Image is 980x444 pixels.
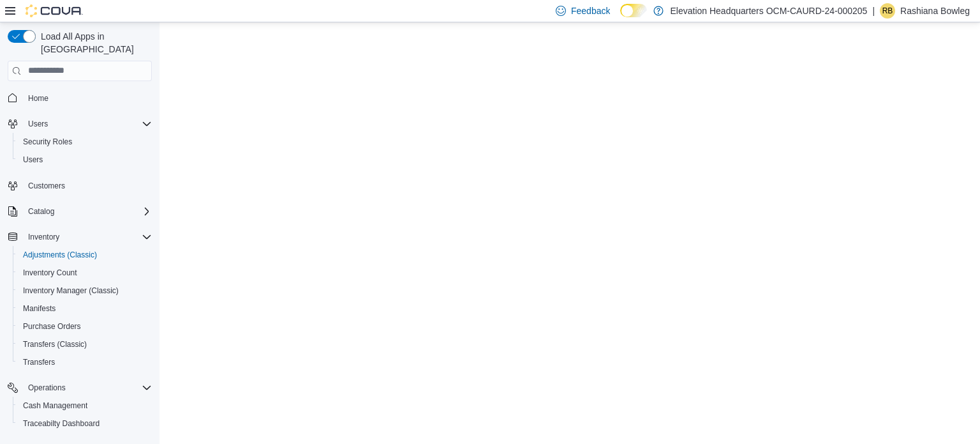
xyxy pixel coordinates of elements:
[13,318,157,335] button: Purchase Orders
[13,264,157,282] button: Inventory Count
[13,353,157,371] button: Transfers
[13,151,157,169] button: Users
[23,178,152,194] span: Customers
[28,383,66,393] span: Operations
[13,133,157,151] button: Security Roles
[872,3,875,19] p: |
[18,416,152,431] span: Traceabilty Dashboard
[18,355,152,370] span: Transfers
[28,232,59,242] span: Inventory
[880,3,895,19] div: Rashiana Bowleg
[23,204,59,219] button: Catalog
[23,339,87,349] span: Transfers (Classic)
[23,250,97,260] span: Adjustments (Classic)
[900,3,970,19] p: Rashiana Bowleg
[620,4,647,17] input: Dark Mode
[18,337,92,352] a: Transfers (Classic)
[18,301,61,316] a: Manifests
[18,247,102,263] a: Adjustments (Classic)
[23,116,152,132] span: Users
[13,397,157,415] button: Cash Management
[23,380,152,395] span: Operations
[23,401,87,411] span: Cash Management
[18,337,152,352] span: Transfers (Classic)
[23,155,43,165] span: Users
[23,418,100,429] span: Traceabilty Dashboard
[28,119,48,129] span: Users
[18,247,152,263] span: Adjustments (Classic)
[3,203,157,220] button: Catalog
[23,116,53,132] button: Users
[18,319,86,334] a: Purchase Orders
[18,283,152,298] span: Inventory Manager (Classic)
[882,3,893,19] span: RB
[3,379,157,397] button: Operations
[18,283,124,298] a: Inventory Manager (Classic)
[18,355,60,370] a: Transfers
[18,152,152,167] span: Users
[23,204,152,219] span: Catalog
[36,30,152,56] span: Load All Apps in [GEOGRAPHIC_DATA]
[26,4,83,17] img: Cova
[23,357,55,367] span: Transfers
[3,115,157,133] button: Users
[13,246,157,264] button: Adjustments (Classic)
[28,206,54,217] span: Catalog
[620,17,621,18] span: Dark Mode
[28,93,48,103] span: Home
[13,300,157,318] button: Manifests
[23,268,77,278] span: Inventory Count
[18,398,93,413] a: Cash Management
[18,265,82,280] a: Inventory Count
[23,286,119,296] span: Inventory Manager (Classic)
[3,176,157,195] button: Customers
[23,380,71,395] button: Operations
[18,265,152,280] span: Inventory Count
[18,301,152,316] span: Manifests
[23,178,70,194] a: Customers
[18,319,152,334] span: Purchase Orders
[23,90,152,106] span: Home
[28,181,65,191] span: Customers
[3,228,157,246] button: Inventory
[18,152,48,167] a: Users
[23,303,56,314] span: Manifests
[23,229,152,245] span: Inventory
[23,137,72,147] span: Security Roles
[18,416,105,431] a: Traceabilty Dashboard
[18,134,152,149] span: Security Roles
[13,335,157,353] button: Transfers (Classic)
[18,398,152,413] span: Cash Management
[3,89,157,107] button: Home
[670,3,867,19] p: Elevation Headquarters OCM-CAURD-24-000205
[23,321,81,332] span: Purchase Orders
[23,91,54,106] a: Home
[13,415,157,433] button: Traceabilty Dashboard
[23,229,64,245] button: Inventory
[13,282,157,300] button: Inventory Manager (Classic)
[571,4,610,17] span: Feedback
[18,134,77,149] a: Security Roles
